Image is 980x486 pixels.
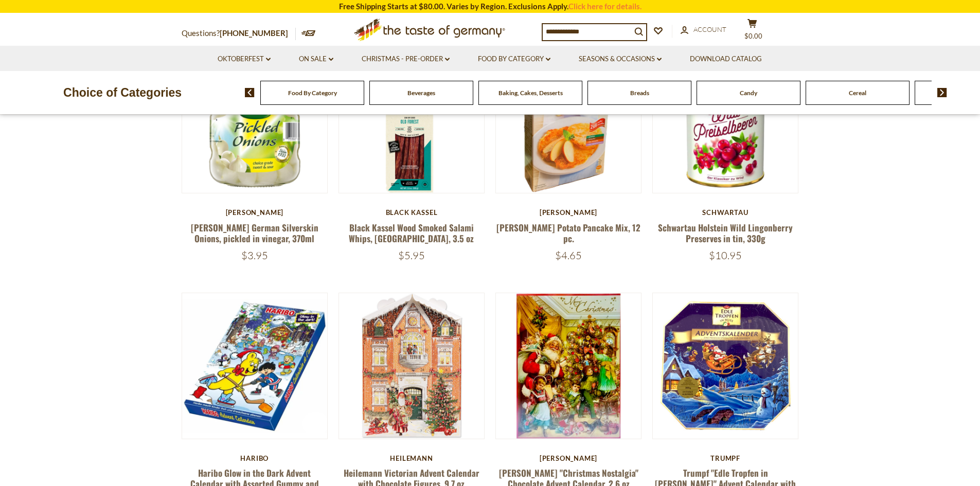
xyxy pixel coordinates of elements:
a: [PERSON_NAME] German Silverskin Onions, pickled in vinegar, 370ml [191,221,318,245]
a: Beverages [407,89,435,97]
a: Baking, Cakes, Desserts [498,89,563,97]
span: $3.95 [241,249,268,262]
a: [PERSON_NAME] Potato Pancake Mix, 12 pc. [496,221,640,245]
img: Heidel "Christmas Nostalgia" Chocolate Advent Calendar, 2.6 oz [496,293,642,439]
div: [PERSON_NAME] [495,454,642,462]
a: On Sale [299,53,333,65]
img: Werners Saxon Potato Pancake Mix, 12 pc. [496,48,642,193]
div: Schwartau [652,208,799,217]
img: previous arrow [245,88,255,97]
a: [PHONE_NUMBER] [220,28,288,38]
span: Account [693,25,726,33]
a: Click here for details. [568,2,642,11]
a: Oktoberfest [218,53,271,65]
a: Download Catalog [690,53,762,65]
a: Breads [630,89,649,97]
img: Haribo Glow in the Dark Advent Calendar with Assorted Gummy and Chewy Candies, 24 Treat Size Bags... [182,293,328,439]
a: Cereal [849,89,866,97]
a: Christmas - PRE-ORDER [362,53,450,65]
img: Black Kassel Wood Smoked Salami Whips, Old Forest, 3.5 oz [339,48,485,193]
a: Food By Category [288,89,337,97]
div: Black Kassel [338,208,485,217]
div: Haribo [182,454,328,462]
div: Heilemann [338,454,485,462]
a: Schwartau Holstein Wild Lingonberry Preserves in tin, 330g [658,221,793,245]
span: $5.95 [398,249,425,262]
a: Food By Category [478,53,550,65]
a: Candy [740,89,757,97]
div: Trumpf [652,454,799,462]
span: $0.00 [744,32,762,40]
span: $4.65 [555,249,582,262]
div: [PERSON_NAME] [495,208,642,217]
a: Seasons & Occasions [579,53,662,65]
a: Account [681,24,726,35]
div: [PERSON_NAME] [182,208,328,217]
span: $10.95 [709,249,742,262]
img: Kuehne German Silverskin Onions, pickled in vinegar, 370ml [182,48,328,193]
button: $0.00 [737,19,768,44]
p: Questions? [182,27,296,40]
img: Schwartau Holstein Wild Lingonberry Preserves in tin, 330g [653,48,798,193]
a: Black Kassel Wood Smoked Salami Whips, [GEOGRAPHIC_DATA], 3.5 oz [349,221,474,245]
img: Heilemann Victorian Advent Calendar with Chocolate Figures, 9.7 oz [339,293,485,439]
img: Trumpf "Edle Tropfen in Nuss" Advent Calendar with Brandy Pralines, 10.6 oz [653,293,798,439]
img: next arrow [937,88,947,97]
